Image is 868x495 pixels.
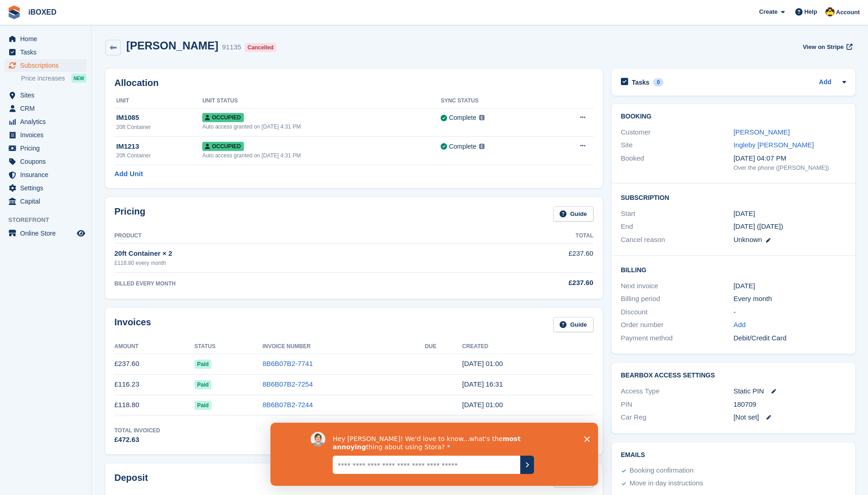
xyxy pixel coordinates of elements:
[733,163,846,172] div: Over the phone ([PERSON_NAME])
[462,401,503,409] time: 2025-06-20 00:00:42 UTC
[455,229,593,243] th: Total
[733,320,746,330] a: Add
[5,32,86,45] a: menu
[263,339,425,354] th: Invoice Number
[5,195,86,208] a: menu
[5,155,86,168] a: menu
[632,78,650,86] h2: Tasks
[20,155,75,168] span: Coupons
[621,140,733,151] div: Site
[75,228,86,239] a: Preview store
[202,142,243,151] span: Occupied
[263,380,313,388] a: 8B6B07B2-7254
[733,153,846,164] div: [DATE] 04:07 PM
[733,294,846,304] div: Every month
[621,265,846,274] h2: Billing
[114,339,194,354] th: Amount
[733,281,846,291] div: [DATE]
[114,259,455,267] div: £118.80 every month
[202,94,441,108] th: Unit Status
[733,412,846,423] div: [Not set]
[5,227,86,240] a: menu
[20,227,75,240] span: Online Store
[425,339,462,354] th: Due
[116,141,202,152] div: IM1213
[5,46,86,59] a: menu
[621,294,733,304] div: Billing period
[20,59,75,72] span: Subscriptions
[462,360,503,367] time: 2025-07-20 00:00:20 UTC
[441,94,547,108] th: Sync Status
[5,89,86,102] a: menu
[621,281,733,291] div: Next invoice
[20,142,75,155] span: Pricing
[630,465,694,476] div: Booking confirmation
[114,426,160,435] div: Total Invoiced
[114,473,148,488] h2: Deposit
[733,307,846,317] div: -
[479,144,485,149] img: icon-info-grey-7440780725fd019a000dd9b08b2336e03edf1995a4989e88bcd33f0948082b44.svg
[449,142,476,151] div: Complete
[799,39,854,54] a: View on Stripe
[202,113,243,122] span: Occupied
[621,221,733,232] div: End
[116,151,202,160] div: 20ft Container
[7,5,21,19] img: stora-icon-8386f47178a22dfd0bd8f6a31ec36ba5ce8667c1dd55bd0f319d3a0aa187defe.svg
[733,236,762,243] span: Unknown
[194,401,211,410] span: Paid
[621,320,733,330] div: Order number
[71,74,86,83] div: NEW
[733,141,814,149] a: Ingleby [PERSON_NAME]
[5,115,86,128] a: menu
[733,128,790,136] a: [PERSON_NAME]
[114,354,194,374] td: £237.60
[20,32,75,45] span: Home
[263,401,313,409] a: 8B6B07B2-7244
[20,168,75,181] span: Insurance
[8,215,91,225] span: Storefront
[20,115,75,128] span: Analytics
[621,399,733,410] div: PIN
[455,243,593,272] td: £237.60
[621,209,733,219] div: Start
[621,153,733,172] div: Booked
[5,168,86,181] a: menu
[733,386,846,397] div: Static PIN
[114,280,455,288] div: BILLED EVERY MONTH
[25,5,60,20] a: iBOXED
[803,43,843,52] span: View on Stripe
[5,59,86,72] a: menu
[202,123,441,131] div: Auto access granted on [DATE] 4:31 PM
[114,206,146,221] h2: Pricing
[20,129,75,141] span: Invoices
[114,229,455,243] th: Product
[553,206,593,221] a: Guide
[653,78,663,86] div: 0
[126,39,218,52] h2: [PERSON_NAME]
[621,193,846,202] h2: Subscription
[20,182,75,194] span: Settings
[20,102,75,115] span: CRM
[553,317,593,332] a: Guide
[479,115,485,120] img: icon-info-grey-7440780725fd019a000dd9b08b2336e03edf1995a4989e88bcd33f0948082b44.svg
[449,113,476,123] div: Complete
[20,89,75,102] span: Sites
[114,169,143,179] a: Add Unit
[819,77,831,88] a: Add
[21,74,65,83] span: Price increases
[263,360,313,367] a: 8B6B07B2-7741
[114,435,160,445] div: £472.63
[733,222,783,230] span: [DATE] ([DATE])
[621,452,846,459] h2: Emails
[825,7,835,16] img: Katie Brown
[116,123,202,131] div: 20ft Container
[733,209,755,219] time: 2025-06-20 00:00:00 UTC
[621,127,733,138] div: Customer
[21,73,86,83] a: Price increases NEW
